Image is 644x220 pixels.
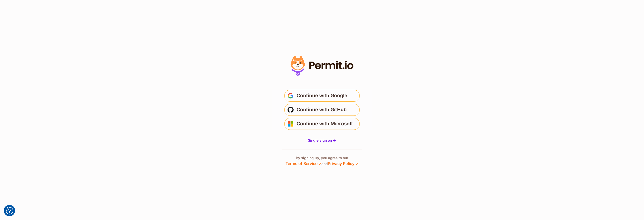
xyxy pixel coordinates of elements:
button: Continue with Microsoft [284,118,360,130]
span: Continue with Google [297,92,347,100]
p: By signing up, you agree to our and [286,155,358,167]
img: Revisit consent button [6,207,13,214]
a: Single sign on -> [308,138,336,143]
span: Single sign on -> [308,138,336,142]
button: Continue with GitHub [284,104,360,116]
a: Privacy Policy ↗ [328,161,358,166]
button: Continue with Google [284,90,360,102]
a: Terms of Service ↗ [286,161,321,166]
span: Continue with Microsoft [297,120,353,128]
span: Continue with GitHub [297,106,347,114]
button: Consent Preferences [6,207,13,214]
